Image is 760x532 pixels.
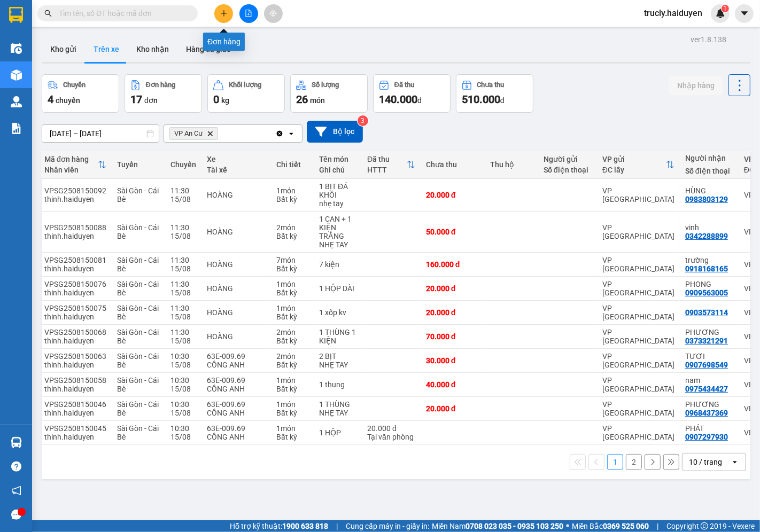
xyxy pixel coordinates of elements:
[276,223,308,232] div: 2 món
[11,43,22,54] img: warehouse-icon
[44,223,106,232] div: VPSG2508150088
[379,93,417,106] span: 140.000
[287,129,296,138] svg: open
[213,93,219,106] span: 0
[685,376,733,385] div: nam
[735,4,754,23] button: caret-down
[319,284,356,293] div: 1 HỘP DÀI
[44,433,106,441] div: thinh.haiduyen
[740,9,749,18] span: caret-down
[11,96,22,107] img: warehouse-icon
[169,127,218,140] span: VP An Cư, close by backspace
[11,510,21,520] span: message
[170,385,196,393] div: 15/08
[264,4,283,23] button: aim
[319,361,356,369] div: NHẸ TAY
[144,96,158,105] span: đơn
[544,155,592,163] div: Người gửi
[117,352,159,369] span: Sài Gòn - Cái Bè
[336,520,338,532] span: |
[39,151,112,179] th: Toggle SortBy
[42,74,119,113] button: Chuyến4chuyến
[500,96,505,105] span: đ
[207,74,285,113] button: Khối lượng0kg
[282,522,328,530] strong: 1900 633 818
[296,93,308,106] span: 26
[566,524,569,528] span: ⚪️
[426,160,479,169] div: Chưa thu
[44,400,106,409] div: VPSG2508150046
[319,199,356,208] div: nhẹ tay
[276,160,308,169] div: Chi tiết
[685,337,728,345] div: 0373321291
[48,93,53,106] span: 4
[44,264,106,273] div: thinh.haiduyen
[170,304,196,312] div: 11:30
[207,400,266,409] div: 63E-009.69
[276,280,308,288] div: 1 món
[685,167,733,175] div: Số điện thoại
[170,280,196,288] div: 11:30
[716,9,725,18] img: icon-new-feature
[170,288,196,297] div: 15/08
[626,454,642,470] button: 2
[602,352,674,369] div: VP [GEOGRAPHIC_DATA]
[276,352,308,361] div: 2 món
[170,256,196,264] div: 11:30
[685,195,728,204] div: 0983803129
[9,7,23,23] img: logo-vxr
[602,155,666,163] div: VP gửi
[207,361,266,369] div: CÔNG ANH
[685,361,728,369] div: 0907698549
[207,228,266,236] div: HOÀNG
[307,121,363,143] button: Bộ lọc
[207,284,266,293] div: HOÀNG
[44,376,106,385] div: VPSG2508150058
[477,81,505,89] div: Chưa thu
[44,280,106,288] div: VPSG2508150076
[426,380,479,389] div: 40.000 đ
[214,4,233,23] button: plus
[319,260,356,269] div: 7 kiện
[117,160,160,169] div: Tuyến
[602,400,674,417] div: VP [GEOGRAPHIC_DATA]
[319,352,356,361] div: 2 BỊT
[685,232,728,240] div: 0342288899
[63,81,86,89] div: Chuyến
[319,182,356,199] div: 1 BỊT ĐÁ KHÓI
[426,284,479,293] div: 20.000 đ
[207,191,266,199] div: HOÀNG
[426,260,479,269] div: 160.000 đ
[170,186,196,195] div: 11:30
[230,520,328,532] span: Hỗ trợ kỹ thuật:
[117,328,159,345] span: Sài Gòn - Cái Bè
[44,424,106,433] div: VPSG2508150045
[685,400,733,409] div: PHƯƠNG
[11,461,21,472] span: question-circle
[426,356,479,365] div: 30.000 đ
[11,437,22,448] img: warehouse-icon
[85,36,128,62] button: Trên xe
[346,520,429,532] span: Cung cấp máy in - giấy in:
[11,69,22,81] img: warehouse-icon
[11,486,21,496] span: notification
[319,380,356,389] div: 1 thung
[602,223,674,240] div: VP [GEOGRAPHIC_DATA]
[207,260,266,269] div: HOÀNG
[128,36,177,62] button: Kho nhận
[426,308,479,317] div: 20.000 đ
[207,166,266,174] div: Tài xế
[685,424,733,433] div: PHÁT
[44,155,98,163] div: Mã đơn hàng
[44,166,98,174] div: Nhân viên
[723,5,727,12] span: 1
[685,409,728,417] div: 0968437369
[319,308,356,317] div: 1 xốp kv
[657,520,658,532] span: |
[456,74,533,113] button: Chưa thu510.000đ
[722,5,729,12] sup: 1
[310,96,325,105] span: món
[312,81,339,89] div: Số lượng
[220,128,221,139] input: Selected VP An Cư.
[603,522,649,530] strong: 0369 525 060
